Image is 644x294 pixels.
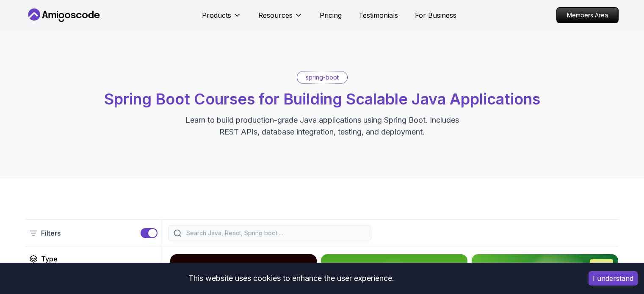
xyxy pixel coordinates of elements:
h2: Type [41,254,58,264]
p: Filters [41,228,61,238]
button: Resources [258,10,303,27]
p: Products [202,10,231,20]
p: NEW [594,261,608,270]
p: Learn to build production-grade Java applications using Spring Boot. Includes REST APIs, database... [180,114,464,138]
p: Members Area [557,8,618,23]
p: spring-boot [306,73,339,82]
a: For Business [415,10,456,20]
a: Testimonials [359,10,398,20]
p: Resources [258,10,293,20]
span: Spring Boot Courses for Building Scalable Java Applications [104,90,540,108]
input: Search Java, React, Spring boot ... [185,229,366,237]
button: Products [202,10,241,27]
a: Members Area [556,7,619,23]
div: This website uses cookies to enhance the user experience. [6,269,576,288]
a: Pricing [320,10,342,20]
button: Accept cookies [589,271,638,286]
